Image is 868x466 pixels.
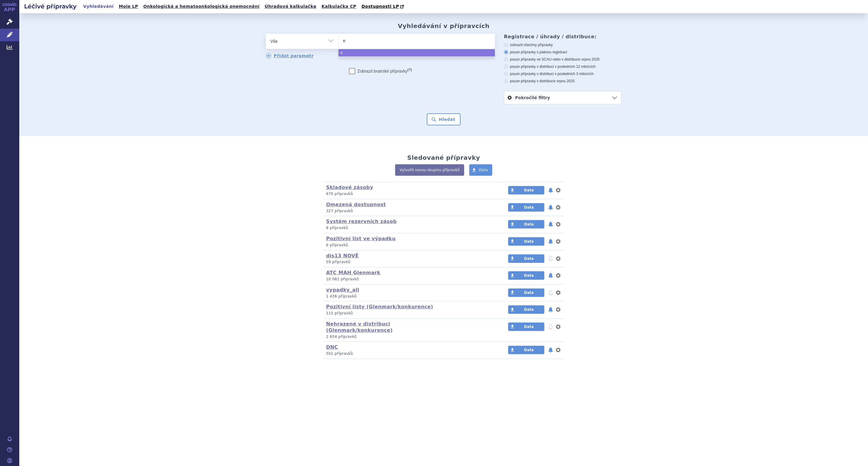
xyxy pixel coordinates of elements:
span: Data [524,257,534,261]
button: nastavení [555,221,561,228]
button: notifikace [548,221,554,228]
span: Data [524,188,534,192]
a: Data [508,254,544,263]
a: Data [508,203,544,212]
span: Data [524,205,534,209]
a: Data [508,220,544,228]
button: notifikace [548,238,554,245]
a: Pozitivní list ve výpadku [326,236,396,241]
h2: Sledované přípravky [407,154,480,161]
button: notifikace [548,323,554,330]
a: Onkologická a hematoonkologická onemocnění [141,2,261,11]
label: pouze přípravky v distribuci v posledních 3 měsících [504,71,621,76]
button: nastavení [555,238,561,245]
a: Data [508,305,544,314]
a: Kalkulačka CP [320,2,358,11]
a: dis13 NOVĚ [326,253,359,259]
span: Dostupnosti LP [361,4,399,9]
span: Data [479,168,488,172]
a: ATC MAH Glenmark [326,270,380,276]
a: Vyhledávání [81,2,115,11]
span: Data [524,239,534,244]
span: 6 přípravků [326,243,348,247]
button: notifikace [548,306,554,313]
span: Data [524,222,534,226]
label: zobrazit všechny přípravky [504,43,621,47]
span: 10 081 přípravků [326,277,359,281]
button: notifikace [548,346,554,354]
a: Data [508,237,544,246]
span: 59 přípravků [326,260,351,264]
span: Data [524,291,534,295]
li: e [338,49,495,56]
a: Dostupnosti LP [360,2,407,11]
a: Pokročilé filtry [504,91,621,104]
span: Data [524,348,534,352]
a: Omezená dostupnost [326,202,386,207]
a: Data [508,323,544,331]
a: Přidat parametr [266,53,314,58]
a: Systém rezervních zásob [326,219,397,224]
a: Data [508,288,544,297]
a: vypadky_all [326,287,359,293]
a: Moje LP [117,2,140,11]
a: Data [508,271,544,280]
button: Hledat [427,113,461,125]
span: Data [524,307,534,312]
button: notifikace [548,255,554,262]
button: notifikace [548,204,554,211]
a: Nehrazené v distribuci (Glenmark/konkurence) [326,321,393,333]
label: pouze přípravky v distribuci v posledních 12 měsících [504,64,621,69]
span: 2 654 přípravků [326,335,357,339]
span: Data [524,325,534,329]
a: Vytvořit novou skupinu přípravků [395,164,464,176]
button: nastavení [555,289,561,296]
button: nastavení [555,187,561,194]
button: notifikace [548,187,554,194]
span: 115 přípravků [326,311,353,315]
a: Data [508,186,544,194]
a: Úhradová kalkulačka [263,2,318,11]
button: nastavení [555,346,561,354]
a: Skladové zásoby [326,184,373,190]
a: Data [469,164,492,176]
label: Zobrazit bratrské přípravky [349,68,412,74]
button: nastavení [555,306,561,313]
span: 670 přípravků [326,192,353,196]
button: notifikace [548,272,554,279]
h2: Vyhledávání v přípravcích [398,22,490,30]
button: nastavení [555,272,561,279]
h3: Registrace / úhrady / distribuce: [504,34,621,39]
a: Pozitivní listy (Glenmark/konkurence) [326,304,433,310]
span: v srpnu 2025 [579,57,599,61]
span: 8 přípravků [326,226,348,230]
span: 1 436 přípravků [326,294,357,298]
button: nastavení [555,204,561,211]
button: nastavení [555,255,561,262]
h2: Léčivé přípravky [19,2,81,11]
button: nastavení [555,323,561,330]
a: DNC [326,344,338,350]
button: notifikace [548,289,554,296]
span: 501 přípravků [326,351,353,356]
span: Data [524,273,534,278]
abbr: (?) [407,68,412,72]
label: pouze přípravky s platnou registrací [504,50,621,55]
span: 327 přípravků [326,209,353,213]
a: Data [508,346,544,354]
label: pouze přípravky v distribuci [504,79,621,83]
span: v srpnu 2025 [554,79,574,83]
label: pouze přípravky ve SCAU nebo v distribuci [504,57,621,62]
